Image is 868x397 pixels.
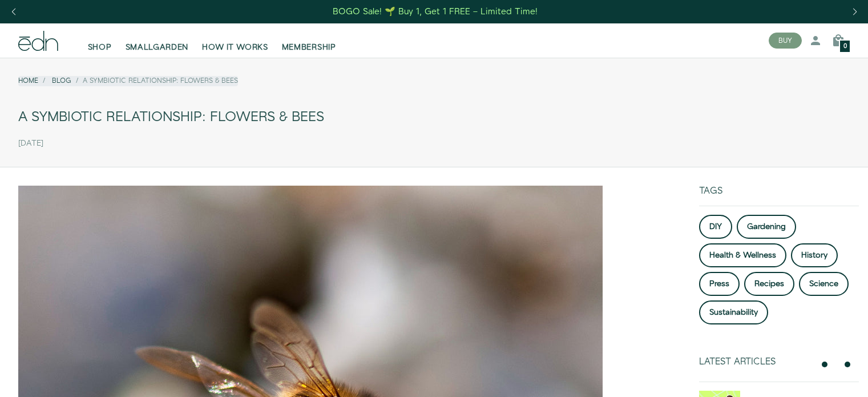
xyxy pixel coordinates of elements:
a: Blog [52,76,71,86]
span: 0 [843,43,847,50]
button: next [841,358,854,371]
span: SHOP [88,42,112,53]
span: MEMBERSHIP [282,42,336,53]
a: Gardening [737,215,796,239]
a: SHOP [81,28,119,53]
time: [DATE] [18,139,43,149]
a: Sustainability [699,300,768,324]
span: HOW IT WORKS [202,42,268,53]
a: MEMBERSHIP [275,28,343,53]
div: Latest Articles [699,356,813,367]
button: BUY [769,33,802,49]
a: Press [699,272,740,296]
a: SMALLGARDEN [119,28,196,53]
span: SMALLGARDEN [126,42,189,53]
button: previous [818,358,831,371]
a: History [791,243,838,267]
a: Health & Wellness [699,243,786,267]
nav: breadcrumbs [18,76,238,86]
a: DIY [699,215,732,239]
div: Tags [699,186,859,206]
a: Science [799,272,849,296]
iframe: Opens a widget where you can find more information [780,363,857,391]
div: A Symbiotic Relationship: Flowers & Bees [18,105,850,130]
div: BOGO Sale! 🌱 Buy 1, Get 1 FREE – Limited Time! [333,6,538,18]
a: Recipes [744,272,794,296]
li: A Symbiotic Relationship: Flowers & Bees [71,76,238,86]
a: Home [18,76,38,86]
a: HOW IT WORKS [195,28,274,53]
a: BOGO Sale! 🌱 Buy 1, Get 1 FREE – Limited Time! [332,3,539,21]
